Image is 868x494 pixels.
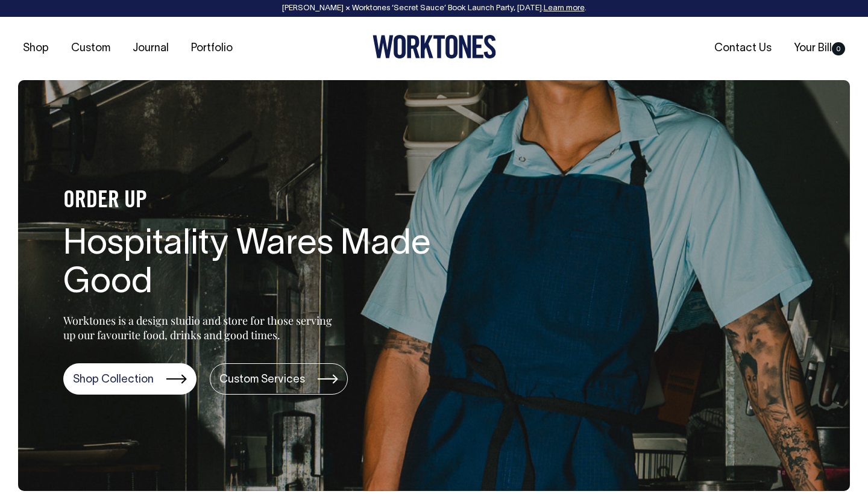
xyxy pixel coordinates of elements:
a: Learn more [544,5,585,12]
a: Journal [128,39,174,58]
h1: Hospitality Wares Made Good [63,226,449,303]
a: Shop Collection [63,363,197,395]
div: [PERSON_NAME] × Worktones ‘Secret Sauce’ Book Launch Party, [DATE]. . [12,4,856,13]
a: Shop [18,39,54,58]
h4: ORDER UP [63,189,449,214]
p: Worktones is a design studio and store for those serving up our favourite food, drinks and good t... [63,313,338,342]
a: Portfolio [186,39,237,58]
a: Contact Us [709,39,776,58]
a: Custom [66,39,115,58]
span: 0 [832,42,845,55]
a: Your Bill0 [789,39,850,58]
a: Custom Services [210,363,348,395]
